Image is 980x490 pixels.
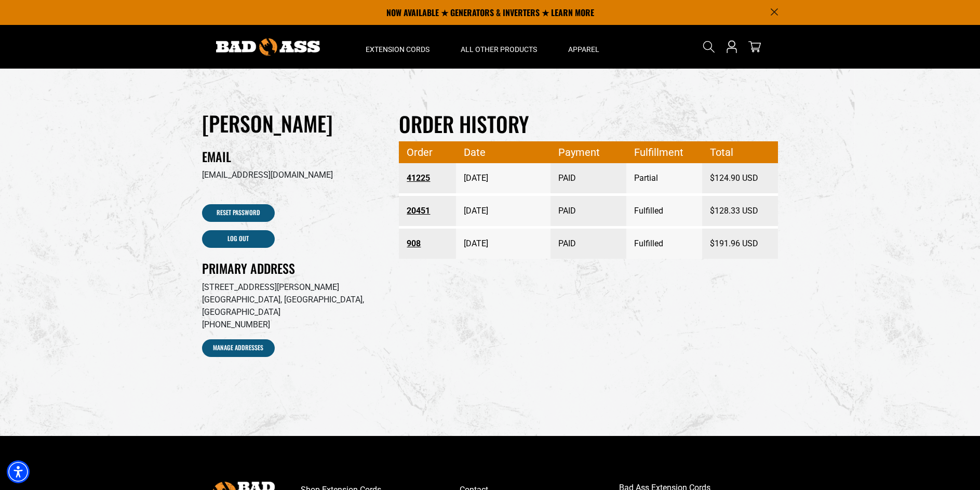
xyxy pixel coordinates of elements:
[202,281,384,294] p: [STREET_ADDRESS][PERSON_NAME]
[701,38,717,55] summary: Search
[710,142,770,163] span: Total
[710,196,770,226] span: $128.33 USD
[710,164,770,193] span: $124.90 USD
[216,38,320,56] img: Bad Ass Extension Cords
[202,230,275,248] a: Log out
[558,164,619,193] span: PAID
[461,45,537,54] span: All Other Products
[350,25,445,69] summary: Extension Cords
[464,142,543,163] span: Date
[558,142,619,163] span: Payment
[202,319,384,331] p: [PHONE_NUMBER]
[407,142,448,163] span: Order
[407,234,448,253] a: Order number 908
[568,45,599,54] span: Apparel
[202,149,384,165] h2: Email
[746,41,763,53] a: cart
[464,206,488,216] time: [DATE]
[710,229,770,258] span: $191.96 USD
[202,169,384,181] p: [EMAIL_ADDRESS][DOMAIN_NAME]
[202,339,275,357] a: Manage Addresses
[464,239,488,248] time: [DATE]
[202,204,275,222] a: Reset Password
[407,202,448,220] a: Order number 20451
[558,229,619,258] span: PAID
[202,110,384,136] h1: [PERSON_NAME]
[202,294,384,319] p: [GEOGRAPHIC_DATA], [GEOGRAPHIC_DATA], [GEOGRAPHIC_DATA]
[7,460,30,483] div: Accessibility Menu
[399,110,778,137] h2: Order history
[558,196,619,226] span: PAID
[464,173,488,183] time: [DATE]
[553,25,615,69] summary: Apparel
[634,164,694,193] span: Partial
[445,25,553,69] summary: All Other Products
[634,142,694,163] span: Fulfillment
[634,196,694,226] span: Fulfilled
[407,169,448,188] a: Order number 41225
[723,25,740,69] a: Open this option
[366,45,429,54] span: Extension Cords
[202,260,384,276] h2: Primary Address
[634,229,694,258] span: Fulfilled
